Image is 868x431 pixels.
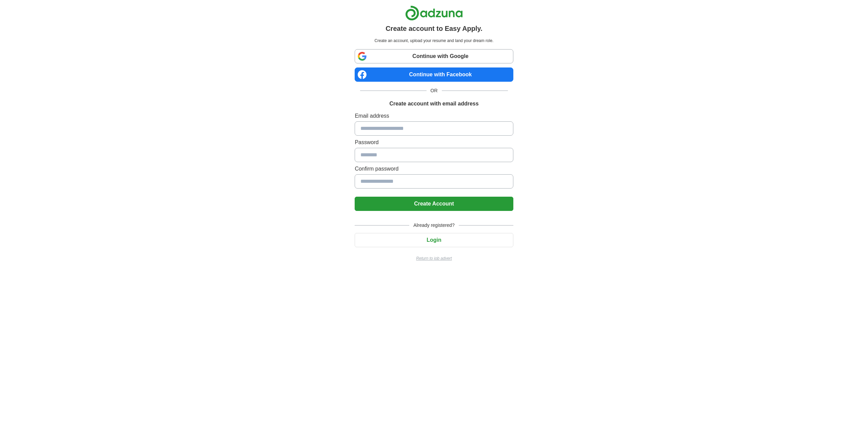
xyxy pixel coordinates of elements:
button: Login [355,233,513,247]
label: Email address [355,112,513,120]
span: OR [427,87,442,94]
h1: Create account to Easy Apply. [386,23,482,34]
button: Create Account [355,197,513,211]
a: Continue with Google [355,49,513,63]
a: Continue with Facebook [355,67,513,82]
label: Confirm password [355,165,513,173]
label: Password [355,138,513,146]
p: Create an account, upload your resume and land your dream role. [356,38,512,44]
a: Return to job advert [355,255,513,261]
h1: Create account with email address [389,100,478,108]
span: Already registered? [409,222,458,229]
img: Adzuna logo [405,5,463,21]
a: Login [355,237,513,243]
